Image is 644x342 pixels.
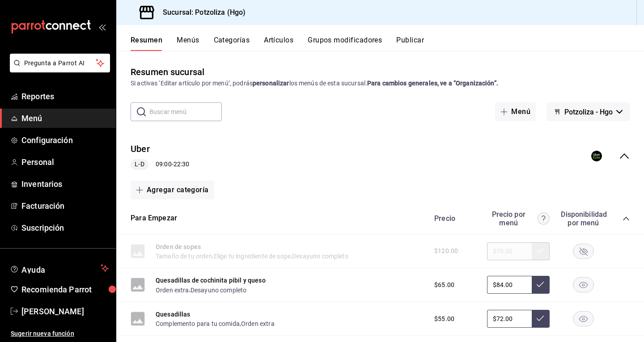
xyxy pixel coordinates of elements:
span: Menú [21,112,109,124]
span: $55.00 [434,314,454,324]
div: Resumen sucursal [131,65,204,79]
span: $65.00 [434,280,454,290]
button: Publicar [396,36,424,51]
button: collapse-category-row [623,215,630,222]
button: Orden extra [156,286,189,295]
div: collapse-menu-row [116,135,644,177]
div: 09:00 - 22:30 [131,159,189,170]
span: Recomienda Parrot [21,283,109,296]
span: Pregunta a Parrot AI [24,59,96,68]
button: Agregar categoría [131,181,214,199]
button: Menú [495,102,536,121]
div: Disponibilidad por menú [561,210,606,227]
div: , [156,319,275,328]
div: Precio [425,214,483,223]
button: Grupos modificadores [308,36,382,51]
button: Resumen [131,36,162,51]
button: Artículos [264,36,293,51]
span: Sugerir nueva función [11,329,109,338]
button: Desayuno completo [191,286,247,295]
input: Sin ajuste [487,310,532,328]
div: Si activas ‘Editar artículo por menú’, podrás los menús de esta sucursal. [131,79,630,88]
button: open_drawer_menu [98,23,106,30]
button: Menús [177,36,199,51]
span: Reportes [21,90,109,102]
span: Facturación [21,200,109,212]
div: , [156,285,266,294]
button: Orden extra [241,319,275,328]
button: Categorías [214,36,250,51]
button: Complemento para tu comida [156,319,240,328]
span: L-D [131,160,148,169]
div: navigation tabs [131,36,644,51]
h3: Sucursal: Potzoliza (Hgo) [156,7,246,18]
input: Sin ajuste [487,276,532,294]
a: Pregunta a Parrot AI [6,65,110,74]
input: Buscar menú [149,103,222,121]
div: Precio por menú [487,210,550,227]
button: Pregunta a Parrot AI [10,54,110,72]
span: Configuración [21,134,109,146]
span: Potzoliza - Hgo [564,108,613,116]
span: [PERSON_NAME] [21,305,109,317]
button: Quesadillas de cochinita pibil y queso [156,276,266,285]
span: Inventarios [21,178,109,190]
strong: personalizar [253,80,289,87]
span: Suscripción [21,222,109,234]
span: Personal [21,156,109,168]
button: Para Empezar [131,213,177,224]
button: Potzoliza - Hgo [547,102,630,121]
button: Uber [131,143,150,156]
button: Quesadillas [156,310,191,319]
span: Ayuda [21,263,97,274]
strong: Para cambios generales, ve a “Organización”. [367,80,498,87]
